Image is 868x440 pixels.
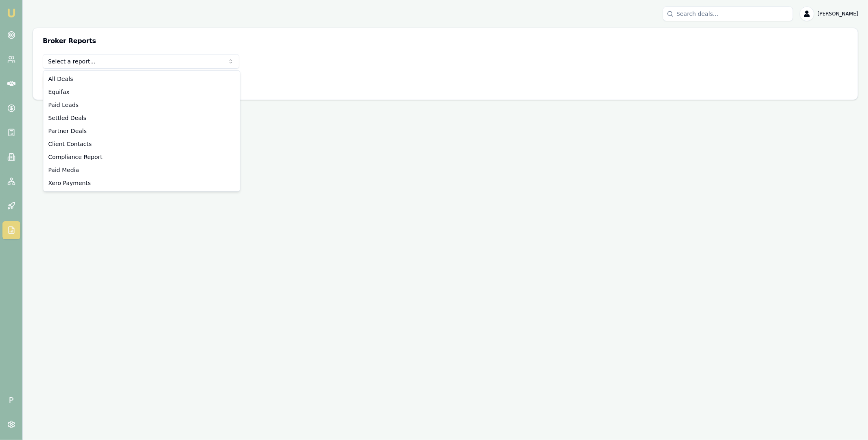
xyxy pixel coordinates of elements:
[48,101,79,109] span: Paid Leads
[48,179,91,187] span: Xero Payments
[48,88,70,96] span: Equifax
[48,166,79,174] span: Paid Media
[48,75,73,83] span: All Deals
[48,127,87,135] span: Partner Deals
[48,140,92,148] span: Client Contacts
[48,153,103,161] span: Compliance Report
[48,114,86,122] span: Settled Deals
